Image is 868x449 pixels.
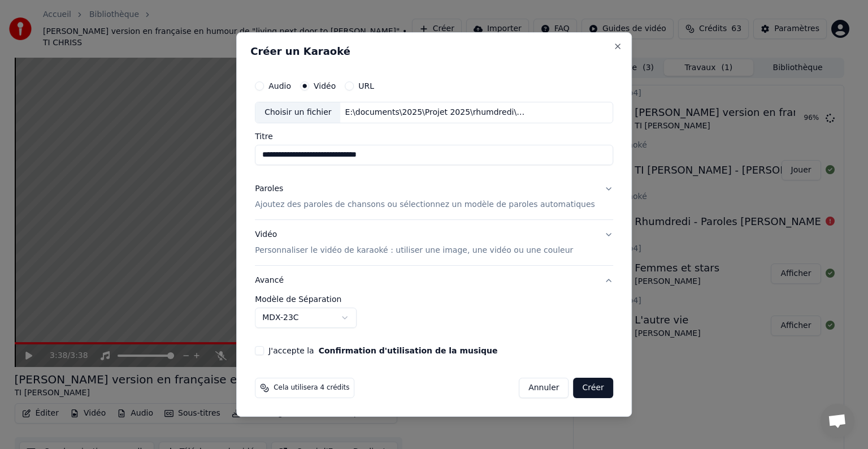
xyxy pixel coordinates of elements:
[268,82,291,90] label: Audio
[274,383,349,392] span: Cela utilisera 4 crédits
[358,82,374,90] label: URL
[268,347,497,355] label: J'accepte la
[255,295,613,337] div: Avancé
[255,229,573,256] div: Vidéo
[255,266,613,295] button: Avancé
[574,378,613,398] button: Créer
[319,347,498,355] button: J'accepte la
[314,82,336,90] label: Vidéo
[255,245,573,256] p: Personnaliser le vidéo de karaoké : utiliser une image, une vidéo ou une couleur
[255,102,340,123] div: Choisir un fichier
[255,199,595,210] p: Ajoutez des paroles de chansons ou sélectionnez un modèle de paroles automatiques
[341,107,533,118] div: E:\documents\2025\Projet 2025\rhumdredi\Rhumdredi [DATE] finale.mp4
[255,295,613,303] label: Modèle de Séparation
[250,46,618,57] h2: Créer un Karaoké
[519,378,568,398] button: Annuler
[255,132,613,140] label: Titre
[255,183,283,195] div: Paroles
[255,220,613,265] button: VidéoPersonnaliser le vidéo de karaoké : utiliser une image, une vidéo ou une couleur
[255,174,613,219] button: ParolesAjoutez des paroles de chansons ou sélectionnez un modèle de paroles automatiques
